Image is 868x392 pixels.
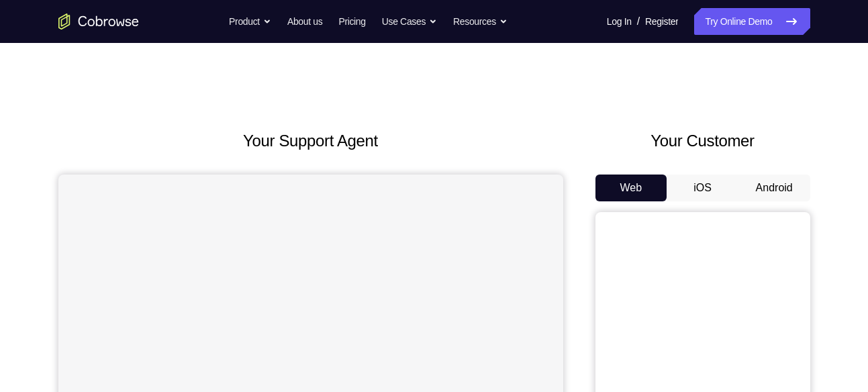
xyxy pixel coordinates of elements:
[595,129,810,153] h2: Your Customer
[738,175,810,201] button: Android
[607,8,632,35] a: Log In
[694,8,810,35] a: Try Online Demo
[229,8,271,35] button: Product
[287,8,322,35] a: About us
[453,8,508,35] button: Resources
[637,13,640,30] span: /
[595,175,667,201] button: Web
[58,129,563,153] h2: Your Support Agent
[645,8,678,35] a: Register
[667,175,738,201] button: iOS
[58,13,139,30] a: Go to the home page
[382,8,437,35] button: Use Cases
[338,8,365,35] a: Pricing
